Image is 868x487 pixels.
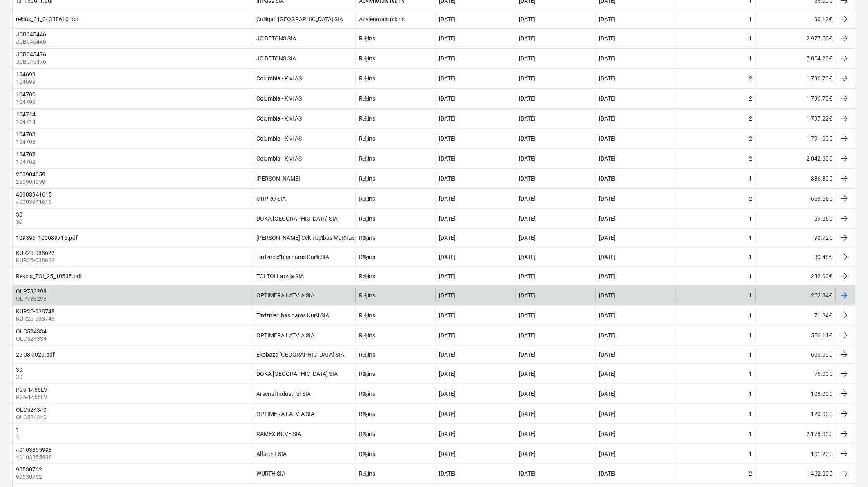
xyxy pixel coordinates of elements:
div: [DATE] [599,312,616,319]
div: Alfarent SIA [256,451,287,457]
div: [DATE] [439,175,456,182]
div: [DATE] [439,431,456,437]
div: [DATE] [439,292,456,299]
div: [DATE] [519,273,536,279]
div: Rēķins [359,351,375,358]
div: [DATE] [439,235,456,241]
div: [DATE] [519,115,536,122]
div: [DATE] [439,471,456,477]
div: Tirdzniecības nams Kurši SIA [256,312,329,319]
div: 90.12€ [756,13,836,26]
div: Columbia - Kivi AS [256,75,302,82]
div: TOI TOI Latvija SIA [256,273,304,279]
div: Rēķins [359,431,375,438]
p: 104714 [16,118,37,126]
div: [DATE] [439,155,456,162]
p: OLC524340 [16,413,48,421]
div: [DATE] [519,332,536,339]
div: 1,797.22€ [756,111,836,126]
div: [DATE] [439,55,456,62]
div: 104700 [16,91,36,98]
div: 1 [749,292,752,299]
div: [DATE] [519,371,536,377]
div: Rēķins [359,371,375,378]
div: [DATE] [519,55,536,62]
div: Rēķins [359,411,375,418]
div: Culligan [GEOGRAPHIC_DATA] SIA [256,16,343,22]
div: 1,462.00€ [756,467,836,481]
p: 40003941615 [16,198,53,206]
div: Columbia - Kivi AS [256,95,302,102]
div: [DATE] [519,35,536,42]
p: 250904059 [16,178,47,186]
div: KUR25-038622 [16,250,55,256]
div: 2 [749,155,752,162]
div: OLP733298 [16,288,47,295]
div: [DATE] [439,35,456,42]
div: Arsenal Industrial SIA [256,391,311,397]
div: [DATE] [519,312,536,319]
div: [DATE] [599,471,616,477]
div: 101.20€ [756,447,836,461]
p: P25-1455LV [16,393,49,401]
div: [DATE] [519,175,536,182]
div: [DATE] [519,95,536,102]
p: 104700 [16,98,37,106]
div: [DATE] [599,332,616,339]
div: 600.00€ [756,348,836,361]
div: Rēķins [359,115,375,122]
div: Rēķins [359,273,375,280]
div: [DATE] [519,292,536,299]
div: 2 [749,115,752,122]
iframe: Chat Widget [827,448,868,487]
div: [DATE] [439,411,456,417]
div: 232.00€ [756,270,836,283]
div: 120.00€ [756,407,836,421]
div: 1 [749,235,752,241]
div: 1,791.00€ [756,131,836,146]
div: Apvienotais rēķins [359,16,405,23]
div: Rekins_TOI_25_10535.pdf [16,273,82,279]
div: [DATE] [599,431,616,437]
div: [DATE] [439,115,456,122]
div: 1,658.55€ [756,191,836,206]
div: Rēķins [359,215,375,222]
div: JCB045476 [16,51,46,58]
div: Ekobaze [GEOGRAPHIC_DATA] SIA [256,351,344,358]
div: [DATE] [599,95,616,102]
div: [DATE] [519,431,536,437]
div: 104703 [16,131,36,138]
div: [DATE] [439,451,456,457]
div: [DATE] [439,16,456,22]
div: [DATE] [439,371,456,377]
div: Rēķins [359,292,375,299]
div: [DATE] [439,254,456,260]
div: WURTH SIA [256,471,285,477]
div: 1 [749,312,752,319]
div: OLC524340 [16,407,47,413]
div: [DATE] [439,195,456,202]
p: 30 [16,373,24,381]
p: JCB045446 [16,38,48,46]
div: OPTIMERA LATVIA SIA [256,332,314,339]
div: Rēķins [359,254,375,261]
div: Rēķins [359,155,375,162]
p: OLC524334 [16,335,48,343]
div: 1 [749,35,752,42]
div: [DATE] [599,391,616,397]
div: 2 [749,195,752,202]
div: [DATE] [519,351,536,358]
div: 2 [749,75,752,82]
div: Rēķins [359,235,375,241]
div: 1 [16,427,19,433]
div: 69.06€ [756,211,836,226]
div: 1 [749,273,752,279]
div: STIPRO SIA [256,195,286,202]
div: KUR25-038748 [16,308,55,315]
div: [DATE] [599,273,616,279]
p: 30 [16,218,24,226]
div: 836.80€ [756,171,836,186]
div: OLC524334 [16,328,47,335]
div: Rēķins [359,471,375,478]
